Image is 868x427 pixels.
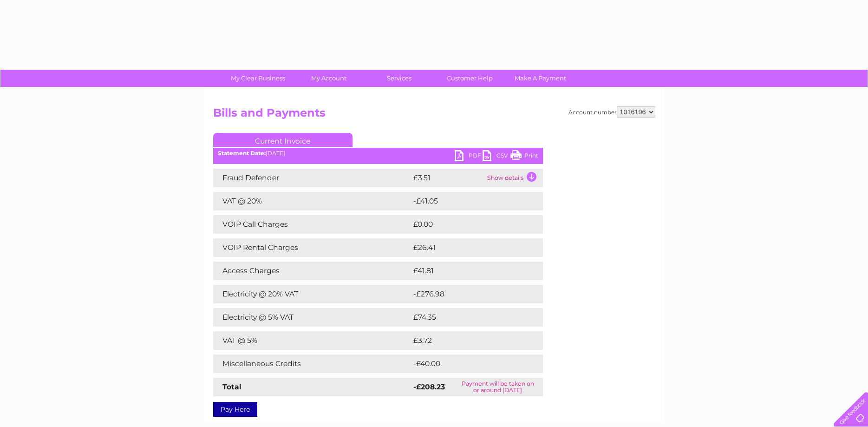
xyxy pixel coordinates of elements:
td: Access Charges [213,262,411,280]
a: My Clear Business [220,70,296,87]
a: Customer Help [431,70,508,87]
a: CSV [483,150,510,164]
td: £26.41 [411,238,523,257]
td: £3.51 [411,169,485,187]
td: Fraud Defender [213,169,411,187]
td: -£276.98 [411,285,528,303]
td: Payment will be taken on or around [DATE] [453,378,542,396]
td: -£40.00 [411,355,526,373]
a: Services [361,70,437,87]
td: VAT @ 20% [213,192,411,210]
strong: -£208.23 [413,382,445,391]
td: VOIP Rental Charges [213,238,411,257]
td: Electricity @ 20% VAT [213,285,411,303]
td: VAT @ 5% [213,331,411,350]
div: [DATE] [213,150,543,157]
a: Make A Payment [502,70,579,87]
strong: Total [222,382,241,391]
a: Current Invoice [213,133,352,147]
a: Print [510,150,538,164]
a: PDF [455,150,483,164]
h2: Bills and Payments [213,106,655,124]
td: VOIP Call Charges [213,215,411,234]
td: -£41.05 [411,192,525,210]
td: £41.81 [411,262,522,280]
td: Miscellaneous Credits [213,355,411,373]
a: My Account [290,70,367,87]
b: Statement Date: [218,150,266,157]
td: £0.00 [411,215,522,234]
a: Pay Here [213,402,257,417]
td: Electricity @ 5% VAT [213,308,411,327]
td: £3.72 [411,331,521,350]
td: £74.35 [411,308,524,327]
div: Account number [568,106,655,118]
td: Show details [485,169,543,187]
